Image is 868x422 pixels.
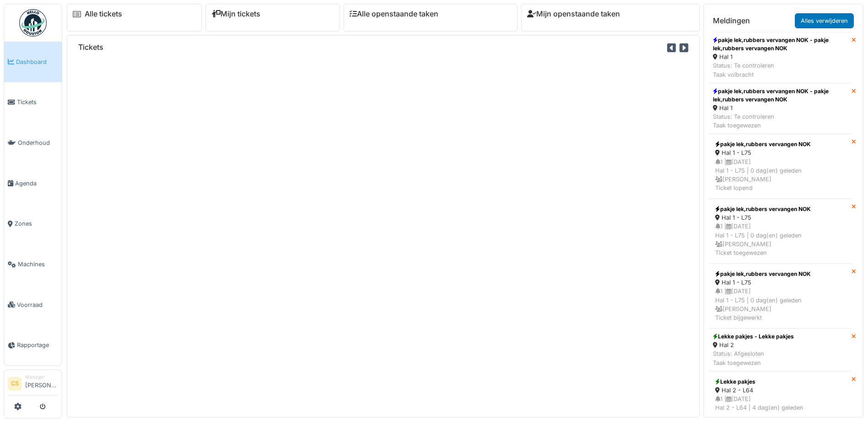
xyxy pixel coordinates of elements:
span: Rapportage [17,341,58,349]
div: pakje lek,rubbers vervangen NOK [715,270,846,278]
span: Voorraad [17,301,58,309]
a: CS Manager[PERSON_NAME] [8,374,58,396]
img: Badge_color-CXgf-gQk.svg [19,9,47,37]
div: Lekke pakjes - Lekke pakjes [713,332,794,341]
a: Mijn tickets [211,10,260,18]
a: Lekke pakjes - Lekke pakjes Hal 2 Status: AfgeslotenTaak toegewezen [709,328,852,371]
span: Dashboard [16,58,58,66]
div: pakje lek,rubbers vervangen NOK - pakje lek,rubbers vervangen NOK [713,87,848,104]
a: pakje lek,rubbers vervangen NOK - pakje lek,rubbers vervangen NOK Hal 1 Status: Te controlerenTaa... [709,83,852,134]
div: Hal 1 - L75 [715,278,846,287]
div: Hal 1 [713,104,848,112]
div: 1 | [DATE] Hal 1 - L75 | 0 dag(en) geleden [PERSON_NAME] Ticket bijgewerkt [715,287,846,322]
h6: Meldingen [713,16,750,25]
div: Manager [25,374,58,380]
span: Agenda [15,179,58,188]
span: Machines [18,260,58,269]
a: Dashboard [4,42,62,82]
a: pakje lek,rubbers vervangen NOK Hal 1 - L75 1 |[DATE]Hal 1 - L75 | 0 dag(en) geleden [PERSON_NAME... [709,264,852,328]
div: Hal 1 - L75 [715,213,846,222]
li: [PERSON_NAME] [25,374,58,393]
a: Alles verwijderen [795,13,854,28]
div: Lekke pakjes [715,378,846,386]
a: Agenda [4,163,62,204]
a: Voorraad [4,285,62,325]
a: Mijn openstaande taken [527,10,620,18]
div: Status: Te controleren Taak toegewezen [713,112,848,130]
a: pakje lek,rubbers vervangen NOK Hal 1 - L75 1 |[DATE]Hal 1 - L75 | 0 dag(en) geleden [PERSON_NAME... [709,199,852,264]
a: pakje lek,rubbers vervangen NOK - pakje lek,rubbers vervangen NOK Hal 1 Status: Te controlerenTaa... [709,32,852,83]
h6: Tickets [78,43,103,52]
span: Zones [15,219,58,228]
div: Hal 1 - L75 [715,148,846,157]
a: Tickets [4,82,62,123]
li: CS [8,377,22,390]
span: Onderhoud [18,138,58,147]
div: Status: Afgesloten Taak toegewezen [713,349,794,367]
div: 1 | [DATE] Hal 1 - L75 | 0 dag(en) geleden [PERSON_NAME] Ticket toegewezen [715,222,846,257]
div: Hal 1 [713,53,848,61]
a: Rapportage [4,325,62,366]
div: Hal 2 - L64 [715,386,846,395]
a: pakje lek,rubbers vervangen NOK Hal 1 - L75 1 |[DATE]Hal 1 - L75 | 0 dag(en) geleden [PERSON_NAME... [709,134,852,199]
div: Status: Te controleren Taak volbracht [713,61,848,79]
div: Hal 2 [713,341,794,349]
div: pakje lek,rubbers vervangen NOK [715,205,846,213]
a: Zones [4,204,62,244]
a: Alle tickets [85,10,122,18]
a: Alle openstaande taken [350,10,438,18]
a: Machines [4,244,62,285]
div: 1 | [DATE] Hal 1 - L75 | 0 dag(en) geleden [PERSON_NAME] Ticket lopend [715,158,846,193]
span: Tickets [17,98,58,106]
div: pakje lek,rubbers vervangen NOK - pakje lek,rubbers vervangen NOK [713,36,848,53]
div: pakje lek,rubbers vervangen NOK [715,140,846,148]
a: Onderhoud [4,122,62,163]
